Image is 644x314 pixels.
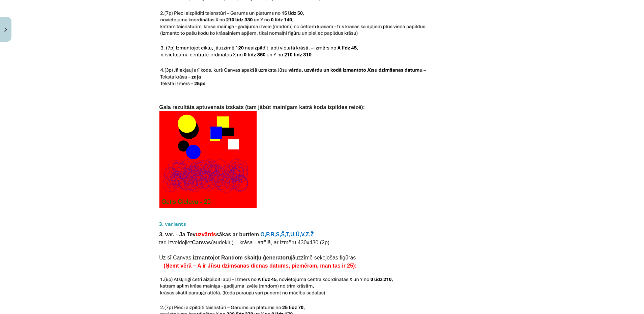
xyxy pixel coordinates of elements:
[164,263,356,269] span: (Ņemt vērā – A ir Jūsu dzimšanas dienas datums, piemēram, man tas ir 25):
[192,240,211,245] b: Canvas
[196,232,216,237] span: uzvārds
[159,104,365,110] span: Gala rezultāta aptuvenais izskats (tam jābūt mainīgam katrā koda izpildes reizē):
[159,220,186,227] strong: 3. variants
[159,240,329,245] span: tad izveidojiet (audeklu) – krāsa - attēlā, ar izmēru 430x430 (2p)
[4,28,7,32] img: icon-close-lesson-0947bae3869378f0d4975bcd49f059093ad1ed9edebbc8119c70593378902aed.svg
[159,111,257,208] img: Attēls, kurā ir grafika, grafiskais dizains, ekrānuzņēmums, teksts Apraksts ģenerēts automātiski
[159,255,356,260] span: Uz šī Canvas, jāuzzīmē sekojošas figūras
[159,232,259,237] span: 3. var. - Ja Tev sākas ar burtiem
[260,232,314,237] span: O,P,R,S,Š,T,U,Ū,V,Z,Ž
[193,255,291,260] b: izmantojot Random skaitļu ģeneratoru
